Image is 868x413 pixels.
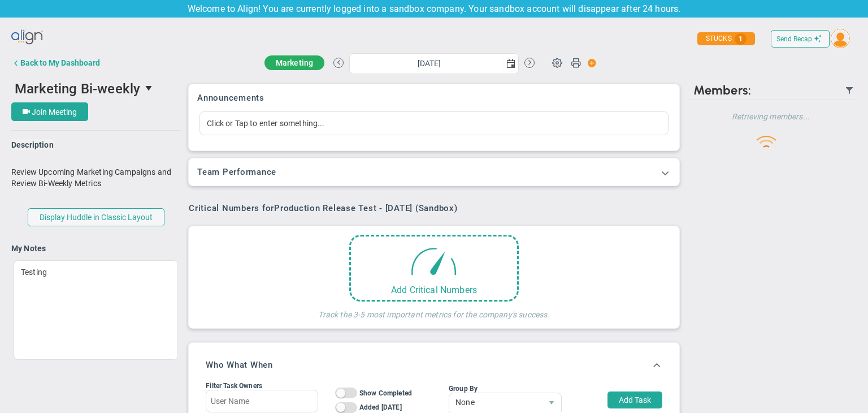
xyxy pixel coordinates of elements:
[607,392,662,408] button: Add Task
[197,93,671,103] h3: Announcements
[15,81,140,97] span: Marketing Bi-weekly
[582,55,597,71] span: Action Button
[276,58,313,67] span: Marketing
[206,360,273,370] h3: Who What When
[28,208,164,226] button: Display Huddle in Classic Layout
[546,51,568,73] span: Huddle Settings
[845,86,854,95] span: Filter Updated Members
[359,403,402,411] span: Added [DATE]
[11,140,54,149] span: Description
[502,54,518,74] span: select
[735,33,747,45] span: 1
[11,166,180,189] p: Review Upcoming Marketing Campaigns and Review Bi-Weekly Metrics
[11,243,180,253] h4: My Notes
[571,57,581,73] span: Print Huddle
[11,51,100,74] button: Back to My Dashboard
[359,389,412,397] span: Show Completed
[318,302,549,320] h4: Track the 3-5 most important metrics for the company's success.
[274,203,458,213] span: Production Release Test - [DATE] (Sandbox)
[206,390,318,412] input: User Name
[831,29,850,48] img: 64089.Person.photo
[11,102,88,121] button: Join Meeting
[11,26,44,49] img: align-logo.svg
[189,203,461,213] div: Critical Numbers for
[688,111,854,122] h4: Retrieving members...
[351,285,517,295] div: Add Critical Numbers
[197,167,671,177] h3: Team Performance
[32,107,77,117] span: Join Meeting
[199,111,669,135] div: Click or Tap to enter something...
[776,35,812,43] span: Send Recap
[140,79,159,98] span: select
[449,385,562,393] div: Group By
[771,30,830,48] button: Send Recap
[20,58,100,67] div: Back to My Dashboard
[697,32,755,45] div: STUCKS
[693,83,751,98] span: Members:
[449,393,542,412] span: None
[14,260,178,360] div: Testing
[206,382,318,390] div: Filter Task Owners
